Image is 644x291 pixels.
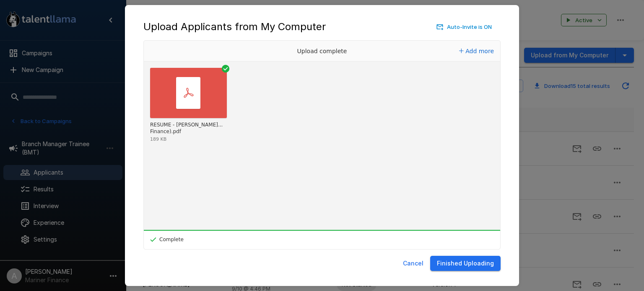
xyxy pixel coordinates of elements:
button: Finished Uploading [430,256,501,271]
div: Upload complete [259,41,385,62]
div: Complete [150,237,184,242]
button: Add more files [456,45,497,57]
div: Complete [144,230,185,249]
div: 100% [144,230,500,231]
div: Uppy Dashboard [143,40,501,250]
div: Upload Applicants from My Computer [143,20,501,33]
div: 189 KB [150,137,166,142]
button: Auto-Invite is ON [435,21,494,33]
div: RESUME - Walker Cluck (Mariner Finance).pdf [150,122,225,135]
button: Cancel [400,256,427,271]
span: Add more [465,48,494,54]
